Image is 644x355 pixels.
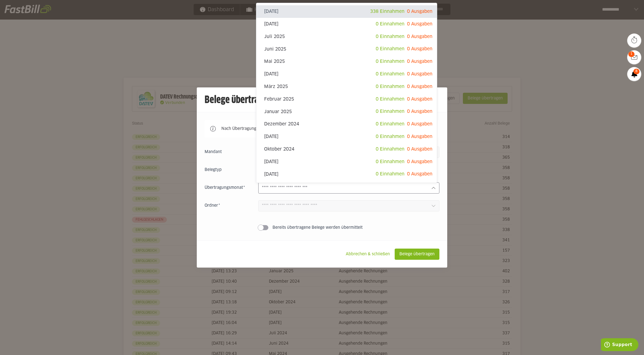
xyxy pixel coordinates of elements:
sl-option: März 2025 [256,80,437,93]
span: 0 Ausgaben [407,22,432,26]
span: 0 Einnahmen [376,22,404,26]
span: 0 Ausgaben [407,109,432,114]
span: 0 Ausgaben [407,122,432,126]
a: 1 [627,50,641,64]
span: 0 Ausgaben [407,34,432,39]
sl-option: Januar 2025 [256,105,437,118]
span: 0 Einnahmen [376,159,404,164]
sl-button: Belege übertragen [395,249,439,260]
span: 0 Einnahmen [376,122,404,126]
sl-switch: Bereits übertragene Belege werden übermittelt [205,225,439,230]
span: 0 Ausgaben [407,159,432,164]
span: 0 Einnahmen [376,97,404,101]
sl-option: [DATE] [256,130,437,143]
span: 0 Ausgaben [407,9,432,14]
span: 8 [633,69,640,74]
sl-option: [DATE] [256,68,437,80]
span: 0 Einnahmen [376,34,404,39]
span: 0 Einnahmen [376,172,404,176]
sl-option: [DATE] [256,5,437,18]
span: 0 Einnahmen [376,134,404,139]
sl-option: Mai 2025 [256,55,437,68]
span: 0 Einnahmen [376,109,404,114]
span: 338 Einnahmen [370,9,404,14]
span: 0 Ausgaben [407,172,432,176]
iframe: Opens a widget where you can find more information [601,338,638,352]
sl-option: Juli 2025 [256,30,437,43]
span: 0 Ausgaben [407,59,432,64]
span: 0 Einnahmen [376,72,404,76]
sl-option: Juli 2024 [256,180,437,193]
span: 0 Ausgaben [407,147,432,151]
sl-option: Dezember 2024 [256,118,437,130]
sl-button: Abbrechen & schließen [341,249,395,260]
span: 0 Ausgaben [407,134,432,139]
span: 0 Einnahmen [376,59,404,64]
span: 0 Einnahmen [376,147,404,151]
sl-option: Juni 2025 [256,43,437,55]
sl-option: Oktober 2024 [256,143,437,156]
span: 1 [628,51,634,57]
sl-option: [DATE] [256,156,437,168]
sl-option: [DATE] [256,168,437,180]
sl-option: [DATE] [256,18,437,30]
span: 0 Einnahmen [376,47,404,51]
span: 0 Ausgaben [407,84,432,89]
a: 8 [627,67,641,81]
span: 0 Ausgaben [407,47,432,51]
sl-option: Februar 2025 [256,93,437,106]
span: 0 Ausgaben [407,72,432,76]
span: 0 Ausgaben [407,97,432,101]
span: 0 Einnahmen [376,84,404,89]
